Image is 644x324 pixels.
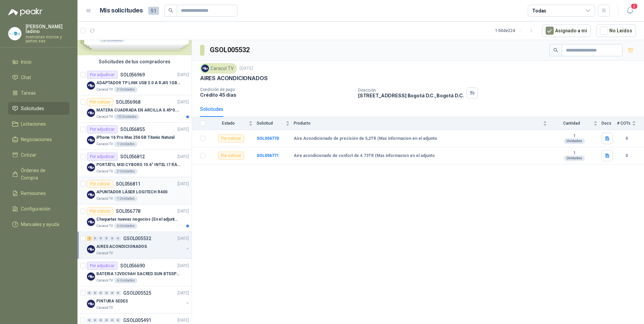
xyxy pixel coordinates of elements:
[21,167,63,182] span: Órdenes de Compra
[257,136,279,141] b: SOL056770
[200,105,223,113] div: Solicitudes
[87,300,95,308] img: Company Logo
[77,150,192,177] a: Por adjudicarSOL056812[DATE] Company LogoPORTÁTIL MSI CYBORG 15.6" INTEL I7 RAM 32GB - 1 TB / Nvi...
[21,151,36,159] span: Cotizar
[104,318,109,323] div: 0
[148,7,159,15] span: 51
[96,271,180,277] p: BATERIA 12VDC9AH SACRED SUN BTSSP12-9HR
[77,177,192,204] a: Por cotizarSOL056811[DATE] Company LogoAPUNTADOR LÁSER LOGITECH R400Caracol TV1 Unidades
[96,162,180,168] p: PORTÁTIL MSI CYBORG 15.6" INTEL I7 RAM 32GB - 1 TB / Nvidia GeForce RTX 4050
[8,87,69,99] a: Tareas
[110,318,115,323] div: 0
[87,289,190,311] a: 0 0 0 0 0 0 GSOL005525[DATE] Company LogoPINTURA SEDESCaracol TV
[564,138,585,144] div: Unidades
[21,136,52,143] span: Negociaciones
[96,278,113,283] p: Caracol TV
[77,259,192,286] a: Por adjudicarSOL056690[DATE] Company LogoBATERIA 12VDC9AH SACRED SUN BTSSP12-9HRCaracol TV6 Unidades
[210,45,251,55] h3: GSOL005532
[77,55,192,68] div: Solicitudes de tus compradores
[87,318,92,323] div: 0
[96,87,113,92] p: Caracol TV
[551,133,598,139] b: 1
[294,153,435,159] b: Aire acondicionado de confort de 4.73TR (Mas informacion en el adjunto
[8,133,69,146] a: Negociaciones
[96,251,113,256] p: Caracol TV
[168,8,173,13] span: search
[87,109,95,117] img: Company Logo
[21,105,44,112] span: Solicitudes
[87,98,113,106] div: Por cotizar
[87,153,118,161] div: Por adjudicar
[8,27,21,40] img: Company Logo
[617,121,631,126] span: # COTs
[178,181,189,187] p: [DATE]
[294,136,437,141] b: Aire Acondicionado de precisión de 5,2TR (Mas informacion en el adjunto
[21,120,46,128] span: Licitaciones
[178,154,189,160] p: [DATE]
[21,89,36,97] span: Tareas
[26,24,69,34] p: [PERSON_NAME] ladino
[21,221,59,228] span: Manuales y ayuda
[116,182,140,186] p: SOL056811
[257,117,294,130] th: Solicitud
[77,95,192,123] a: Por cotizarSOL056968[DATE] Company LogoMATERA CUADRADA EN ARCILLA 0.45*0.45*0.40Caracol TV10 Unid...
[114,114,139,120] div: 10 Unidades
[87,163,95,171] img: Company Logo
[100,6,143,15] h1: Mis solicitudes
[96,223,113,229] p: Caracol TV
[178,208,189,215] p: [DATE]
[294,121,542,126] span: Producto
[87,136,95,144] img: Company Logo
[120,72,145,77] p: SOL056969
[239,65,253,72] p: [DATE]
[123,318,151,323] p: GSOL005491
[104,291,109,295] div: 0
[87,191,95,199] img: Company Logo
[114,223,137,229] div: 6 Unidades
[21,190,46,197] span: Remisiones
[77,123,192,150] a: Por adjudicarSOL056855[DATE] Company LogoiPhone 16 Pro Max 256 GB Titanio NaturalCaracol TV1 Unid...
[294,117,551,130] th: Producto
[123,291,151,295] p: GSOL005525
[200,75,267,82] p: AIRES ACONDICIONADOS
[93,318,98,323] div: 0
[210,117,257,130] th: Estado
[87,236,92,241] div: 2
[93,291,98,295] div: 0
[87,245,95,253] img: Company Logo
[123,236,151,241] p: GSOL005532
[96,80,180,86] p: ADAPTADOR TP LINK USB 3.0 A RJ45 1GB WINDOWS
[77,204,192,232] a: Por cotizarSOL056778[DATE] Company LogoChaquetas nuevas negocios (En el adjunto mas informacion)C...
[87,262,118,270] div: Por adjudicar
[218,134,244,142] div: Por cotizar
[77,68,192,95] a: Por adjudicarSOL056969[DATE] Company LogoADAPTADOR TP LINK USB 3.0 A RJ45 1GB WINDOWSCaracol TV3 ...
[93,236,98,241] div: 0
[178,317,189,324] p: [DATE]
[96,107,180,114] p: MATERA CUADRADA EN ARCILLA 0.45*0.45*0.40
[200,92,353,98] p: Crédito 45 días
[178,290,189,296] p: [DATE]
[8,202,69,215] a: Configuración
[8,218,69,231] a: Manuales y ayuda
[87,82,95,90] img: Company Logo
[96,114,113,120] p: Caracol TV
[551,117,602,130] th: Cantidad
[98,291,103,295] div: 0
[257,153,279,158] a: SOL056771
[631,3,638,9] span: 2
[178,72,189,78] p: [DATE]
[178,126,189,133] p: [DATE]
[564,156,585,161] div: Unidades
[96,244,147,250] p: AIRES ACONDICIONADOS
[87,291,92,295] div: 0
[210,121,247,126] span: Estado
[96,196,113,201] p: Caracol TV
[114,196,137,201] div: 1 Unidades
[87,180,113,188] div: Por cotizar
[96,298,128,304] p: PINTURA SEDES
[542,24,591,37] button: Asignado a mi
[200,63,237,73] div: Caracol TV
[116,100,140,104] p: SOL056968
[551,121,592,126] span: Cantidad
[120,154,145,159] p: SOL056812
